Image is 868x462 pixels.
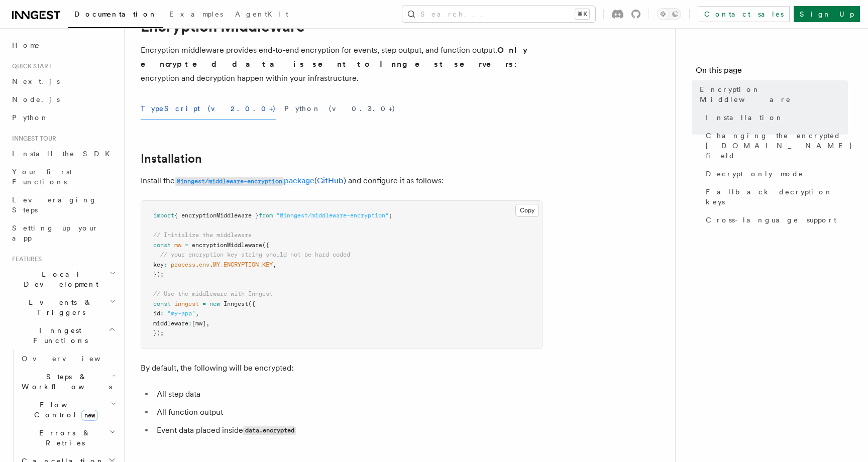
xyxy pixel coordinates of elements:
span: MY_ENCRYPTION_KEY [213,261,273,268]
span: inngest [174,300,199,307]
span: Installation [706,112,784,123]
span: key [153,261,164,268]
span: Setting up your app [12,224,98,242]
button: Errors & Retries [18,424,118,452]
a: GitHub [317,176,344,185]
span: : [188,320,192,327]
span: Fallback decryption keys [706,187,848,207]
span: Encryption Middleware [700,84,848,104]
a: Encryption Middleware [696,80,848,108]
span: middleware [153,320,188,327]
span: { encryptionMiddleware } [174,212,259,219]
span: Inngest [224,300,248,307]
span: Steps & Workflows [18,372,112,392]
span: Errors & Retries [18,428,109,448]
span: Flow Control [18,400,111,420]
span: process [171,261,195,268]
span: Examples [169,10,223,18]
a: Next.js [8,72,118,90]
a: Sign Up [794,6,860,22]
a: Leveraging Steps [8,191,118,219]
p: Encryption middleware provides end-to-end encryption for events, step output, and function output... [141,43,542,85]
button: Inngest Functions [8,321,118,350]
span: : [164,261,167,268]
span: }); [153,271,164,278]
a: Python [8,108,118,127]
span: Decrypt only mode [706,169,804,179]
a: Fallback decryption keys [702,183,848,211]
button: Local Development [8,265,118,293]
span: encryptionMiddleware [192,242,262,249]
span: , [206,320,209,327]
span: // your encryption key string should not be hard coded [160,251,350,258]
span: Home [12,40,40,50]
button: Flow Controlnew [18,396,118,424]
li: All step data [154,387,542,401]
a: Documentation [68,3,163,28]
span: Inngest Functions [8,325,108,345]
button: Toggle dark mode [657,8,681,20]
li: All function output [154,405,542,419]
span: const [153,242,171,249]
span: }); [153,329,164,336]
span: id [153,310,160,317]
span: Overview [22,355,125,363]
span: const [153,300,171,307]
span: . [195,261,199,268]
span: // Initialize the middleware [153,232,252,239]
span: "@inngest/middleware-encryption" [276,212,389,219]
a: Changing the encrypted [DOMAIN_NAME] field [702,127,848,165]
span: Install the SDK [12,150,116,158]
p: Install the ( ) and configure it as follows: [141,174,542,188]
a: Cross-language support [702,211,848,229]
button: TypeScript (v2.0.0+) [141,97,276,120]
span: Python [12,113,49,122]
a: Home [8,36,118,54]
span: , [195,310,199,317]
span: . [209,261,213,268]
a: Your first Functions [8,163,118,191]
code: data.encrypted [243,426,296,435]
span: new [81,410,98,421]
h4: On this page [696,64,848,80]
li: Event data placed inside [154,423,542,438]
button: Steps & Workflows [18,368,118,396]
span: AgentKit [235,10,288,18]
span: Documentation [74,10,157,18]
code: @inngest/middleware-encryption [175,177,284,186]
span: new [209,300,220,307]
span: = [185,242,188,249]
span: Node.js [12,95,60,103]
a: AgentKit [229,3,294,27]
a: Setting up your app [8,219,118,247]
button: Python (v0.3.0+) [284,97,396,120]
a: Decrypt only mode [702,165,848,183]
span: ({ [248,300,255,307]
span: Next.js [12,77,60,85]
span: env [199,261,209,268]
span: from [259,212,273,219]
a: Installation [141,152,202,166]
a: Install the SDK [8,145,118,163]
a: @inngest/middleware-encryptionpackage [175,176,314,185]
span: , [273,261,276,268]
span: Local Development [8,269,110,289]
a: Examples [163,3,229,27]
a: Contact sales [698,6,790,22]
span: Events & Triggers [8,297,110,317]
kbd: ⌘K [575,9,589,19]
a: Node.js [8,90,118,108]
span: Changing the encrypted [DOMAIN_NAME] field [706,131,853,161]
button: Events & Triggers [8,293,118,321]
span: Features [8,255,42,263]
span: ; [389,212,392,219]
span: = [202,300,206,307]
button: Search...⌘K [402,6,595,22]
span: mw [174,242,181,249]
span: Cross-language support [706,215,836,225]
button: Copy [515,204,539,217]
span: Inngest tour [8,135,56,143]
span: ({ [262,242,269,249]
span: "my-app" [167,310,195,317]
span: Your first Functions [12,168,72,186]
